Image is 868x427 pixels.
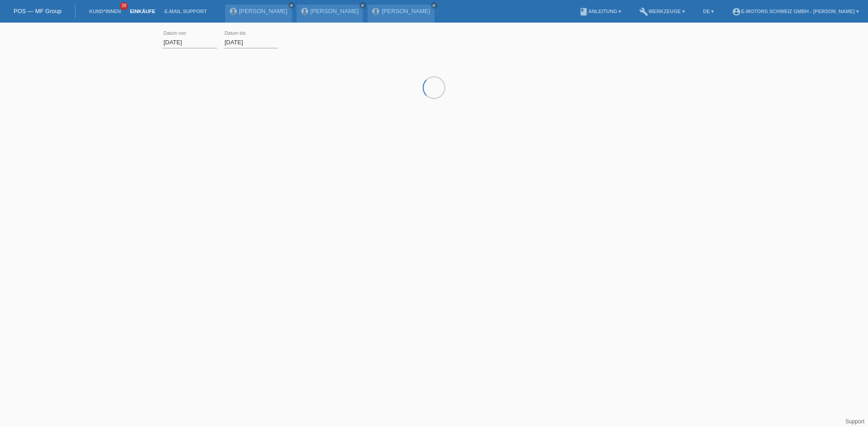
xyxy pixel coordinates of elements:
[579,7,588,16] i: book
[125,9,160,14] a: Einkäufe
[432,3,436,8] i: close
[635,9,689,14] a: buildWerkzeuge ▾
[732,7,741,16] i: account_circle
[698,9,718,14] a: DE ▾
[359,2,366,9] a: close
[160,9,212,14] a: E-Mail Support
[311,8,359,14] a: [PERSON_NAME]
[85,9,125,14] a: Kund*innen
[382,8,430,14] a: [PERSON_NAME]
[360,3,365,8] i: close
[431,2,437,9] a: close
[289,3,294,8] i: close
[845,418,864,425] a: Support
[239,8,288,14] a: [PERSON_NAME]
[14,8,61,14] a: POS — MF Group
[639,7,648,16] i: build
[575,9,626,14] a: bookAnleitung ▾
[120,2,128,10] span: 38
[288,2,295,9] a: close
[727,9,863,14] a: account_circleE-Motors Schweiz GmbH - [PERSON_NAME] ▾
